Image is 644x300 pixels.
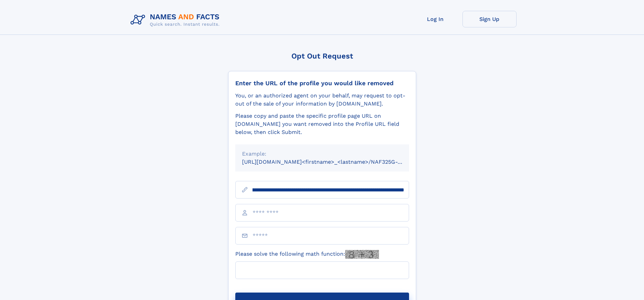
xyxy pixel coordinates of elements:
[235,79,409,87] div: Enter the URL of the profile you would like removed
[242,159,422,165] small: [URL][DOMAIN_NAME]<firstname>_<lastname>/NAF325G-xxxxxxxx
[128,11,225,29] img: Logo Names and Facts
[235,92,409,108] div: You, or an authorized agent on your behalf, may request to opt-out of the sale of your informatio...
[408,11,462,27] a: Log In
[235,250,379,259] label: Please solve the following math function:
[462,11,517,27] a: Sign Up
[235,112,409,136] div: Please copy and paste the specific profile page URL on [DOMAIN_NAME] you want removed into the Pr...
[228,52,416,60] div: Opt Out Request
[242,150,402,158] div: Example:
